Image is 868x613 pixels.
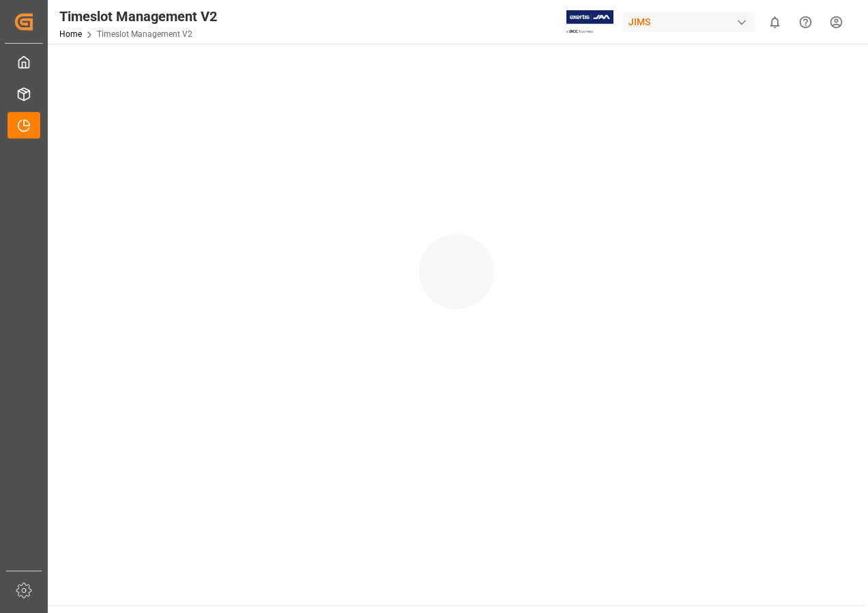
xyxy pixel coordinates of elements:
img: Exertis%20JAM%20-%20Email%20Logo.jpg_1722504956.jpg [566,10,613,34]
a: Home [59,29,82,39]
button: Help Center [790,7,821,38]
button: JIMS [623,9,759,35]
div: JIMS [623,12,754,32]
button: show 0 new notifications [759,7,790,38]
div: Timeslot Management V2 [59,6,217,27]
